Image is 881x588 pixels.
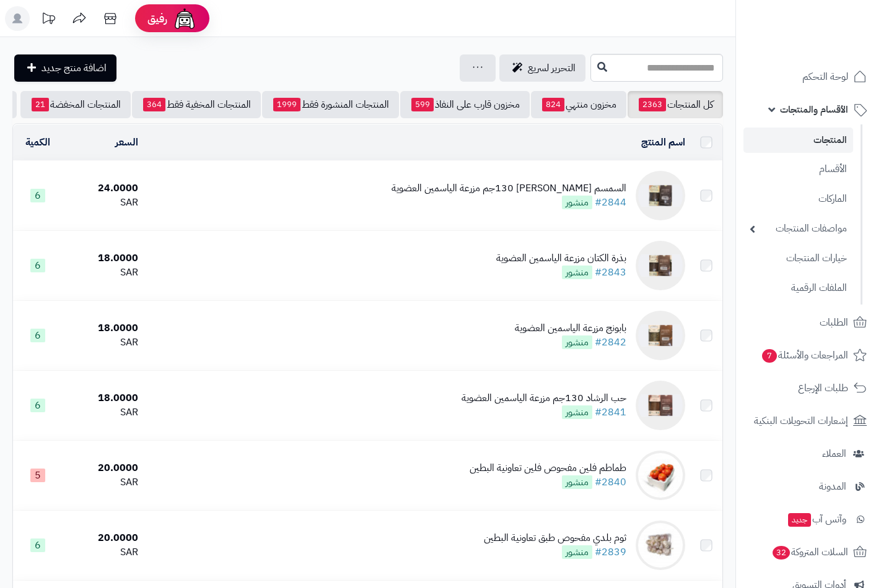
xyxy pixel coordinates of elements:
[798,379,848,397] span: طلبات الإرجاع
[820,314,848,331] span: الطلبات
[484,531,626,545] div: ثوم بلدي مفحوص طبق تعاونية البطين
[68,531,138,545] div: 20.0000
[515,321,626,335] div: بابونج مزرعة الياسمين العضوية
[25,135,50,150] a: الكمية
[743,537,874,567] a: السلات المتروكة32
[595,195,626,210] a: #2844
[743,406,874,436] a: إشعارات التحويلات البنكية
[743,156,853,183] a: الأقسام
[743,472,874,501] a: المدونة
[797,9,869,35] img: logo-2.png
[562,545,592,559] span: منشور
[787,511,846,528] span: وآتس آب
[562,475,592,489] span: منشور
[143,98,165,111] span: 364
[641,135,685,150] a: اسم المنتج
[761,347,848,364] span: المراجعات والأسئلة
[262,91,399,118] a: المنتجات المنشورة فقط1999
[30,469,45,482] span: 5
[743,308,874,337] a: الطلبات
[392,181,626,196] div: السمسم [PERSON_NAME] 130جم مزرعة الياسمين العضوية
[562,405,592,419] span: منشور
[822,445,846,462] span: العملاء
[595,475,626,490] a: #2840
[30,189,45,202] span: 6
[762,348,777,362] span: 7
[636,311,685,360] img: بابونج مزرعة الياسمين العضوية
[400,91,530,118] a: مخزون قارب على النفاذ599
[780,101,848,118] span: الأقسام والمنتجات
[115,135,138,150] a: السعر
[132,91,261,118] a: المنتجات المخفية فقط364
[595,545,626,560] a: #2839
[743,215,853,242] a: مواصفات المنتجات
[595,405,626,420] a: #2841
[636,451,685,500] img: طماطم فلين مفحوص فلين تعاونية البطين
[172,6,197,31] img: ai-face.png
[819,478,846,495] span: المدونة
[147,11,167,26] span: رفيق
[470,461,626,475] div: طماطم فلين مفحوص فلين تعاونية البطين
[743,62,874,92] a: لوحة التحكم
[528,61,576,76] span: التحرير لسريع
[743,128,853,153] a: المنتجات
[562,196,592,209] span: منشور
[462,391,626,405] div: حب الرشاد 130جم مزرعة الياسمين العضوية
[68,196,138,210] div: SAR
[743,275,853,301] a: الملفات الرقمية
[68,335,138,350] div: SAR
[33,6,64,34] a: تحديثات المنصة
[743,504,874,534] a: وآتس آبجديد
[68,475,138,490] div: SAR
[68,461,138,475] div: 20.0000
[68,321,138,335] div: 18.0000
[595,335,626,350] a: #2842
[595,265,626,280] a: #2843
[68,266,138,280] div: SAR
[30,329,45,342] span: 6
[562,266,592,279] span: منشور
[771,543,848,561] span: السلات المتروكة
[542,98,564,111] span: 824
[30,538,45,552] span: 6
[743,373,874,403] a: طلبات الإرجاع
[20,91,131,118] a: المنتجات المخفضة21
[411,98,434,111] span: 599
[68,251,138,266] div: 18.0000
[68,181,138,196] div: 24.0000
[802,68,848,85] span: لوحة التحكم
[754,412,848,430] span: إشعارات التحويلات البنكية
[743,186,853,212] a: الماركات
[636,381,685,430] img: حب الرشاد 130جم مزرعة الياسمين العضوية
[628,91,723,118] a: كل المنتجات2363
[743,340,874,370] a: المراجعات والأسئلة7
[14,54,116,82] a: اضافة منتج جديد
[639,98,666,111] span: 2363
[32,98,49,111] span: 21
[788,513,811,527] span: جديد
[499,54,585,82] a: التحرير لسريع
[531,91,626,118] a: مخزون منتهي824
[743,439,874,469] a: العملاء
[743,245,853,272] a: خيارات المنتجات
[636,241,685,290] img: بذرة الكتان مزرعة الياسمين العضوية
[562,335,592,349] span: منشور
[68,391,138,405] div: 18.0000
[30,259,45,272] span: 6
[636,171,685,220] img: السمسم الحساوي 130جم مزرعة الياسمين العضوية
[496,251,626,266] div: بذرة الكتان مزرعة الياسمين العضوية
[636,521,685,570] img: ثوم بلدي مفحوص طبق تعاونية البطين
[273,98,300,111] span: 1999
[42,61,107,76] span: اضافة منتج جديد
[30,399,45,412] span: 6
[68,405,138,420] div: SAR
[773,545,790,559] span: 32
[68,545,138,560] div: SAR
